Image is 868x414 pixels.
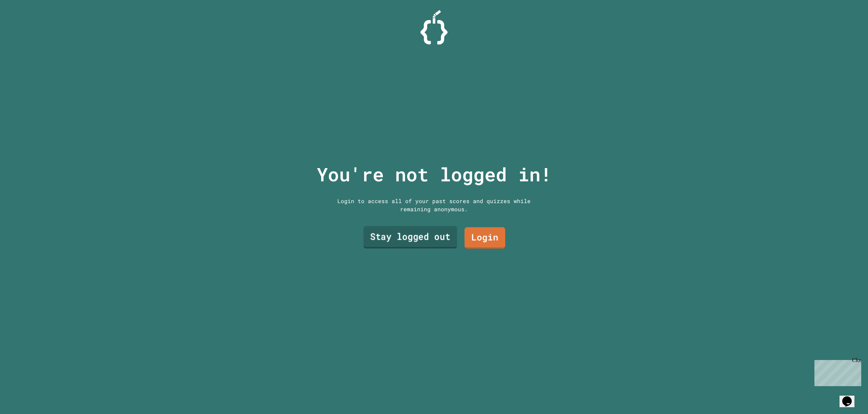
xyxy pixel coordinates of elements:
div: Chat with us now!Close [3,3,47,43]
a: Stay logged out [363,226,457,249]
iframe: chat widget [840,387,861,407]
iframe: chat widget [812,357,861,386]
p: You're not logged in! [317,160,552,188]
img: Logo.svg [420,10,448,44]
a: Login [465,227,505,249]
div: Login to access all of your past scores and quizzes while remaining anonymous. [332,197,536,213]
